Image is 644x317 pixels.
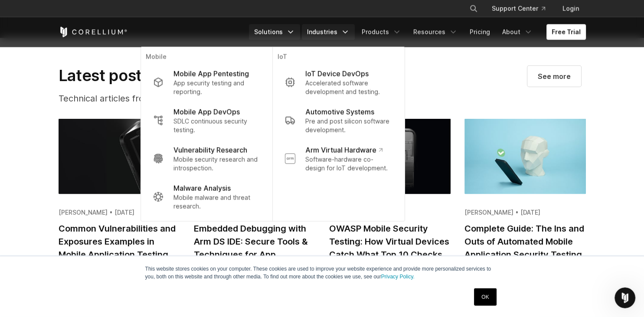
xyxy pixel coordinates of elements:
div: [PERSON_NAME] • [DATE] [59,208,180,217]
a: Mobile App DevOps SDLC continuous security testing. [146,101,267,140]
p: Mobile security research and introspection. [173,155,260,173]
a: Malware Analysis Mobile malware and threat research. [146,178,267,216]
img: Complete Guide: The Ins and Outs of Automated Mobile Application Security Testing [464,119,586,194]
p: Accelerated software development and testing. [305,79,392,96]
p: Pre and post silicon software development. [305,117,392,134]
p: IoT [278,52,399,63]
h2: Latest posts [59,66,354,85]
a: Pricing [464,24,495,40]
p: Vulnerability Research [173,145,247,155]
a: Corellium Home [59,27,127,37]
p: Arm Virtual Hardware [305,145,382,155]
p: Mobile [146,52,267,63]
p: Technical articles from Corellium and community contributors. [59,92,354,105]
h2: Embedded Debugging with Arm DS IDE: Secure Tools & Techniques for App Developers [194,222,315,274]
a: OK [474,288,496,306]
a: Common Vulnerabilities and Exposures Examples in Mobile Application Testing [PERSON_NAME] • [DATE... [59,119,180,317]
p: Malware Analysis [173,183,231,193]
a: Support Center [485,1,552,16]
a: Solutions [249,24,300,40]
a: Resources [408,24,463,40]
div: Navigation Menu [459,1,586,16]
p: This website stores cookies on your computer. These cookies are used to improve your website expe... [145,265,499,281]
img: Common Vulnerabilities and Exposures Examples in Mobile Application Testing [59,119,180,194]
p: SDLC continuous security testing. [173,117,260,134]
div: [PERSON_NAME] • [DATE] [464,208,586,217]
a: IoT Device DevOps Accelerated software development and testing. [278,63,399,101]
p: Mobile App Pentesting [173,69,249,79]
a: Mobile App Pentesting App security testing and reporting. [146,63,267,101]
a: About [497,24,538,40]
p: Mobile malware and threat research. [173,193,260,211]
p: Software-hardware co-design for IoT development. [305,155,392,173]
a: Free Trial [546,24,586,40]
a: Industries [302,24,355,40]
p: App security testing and reporting. [173,79,260,96]
h2: Complete Guide: The Ins and Outs of Automated Mobile Application Security Testing [464,222,586,261]
div: Navigation Menu [249,24,586,40]
a: Arm Virtual Hardware Software-hardware co-design for IoT development. [278,140,399,178]
span: See more [538,71,571,82]
a: Products [356,24,406,40]
a: Automotive Systems Pre and post silicon software development. [278,101,399,140]
a: Vulnerability Research Mobile security research and introspection. [146,140,267,178]
a: Privacy Policy. [381,274,415,280]
iframe: Intercom live chat [615,288,635,308]
p: IoT Device DevOps [305,69,369,79]
p: Mobile App DevOps [173,107,240,117]
p: Automotive Systems [305,107,374,117]
h2: Common Vulnerabilities and Exposures Examples in Mobile Application Testing [59,222,180,261]
a: Login [556,1,586,16]
button: Search [466,1,481,16]
h2: OWASP Mobile Security Testing: How Virtual Devices Catch What Top 10 Checks Miss [329,222,451,274]
a: Visit our blog [527,66,581,87]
